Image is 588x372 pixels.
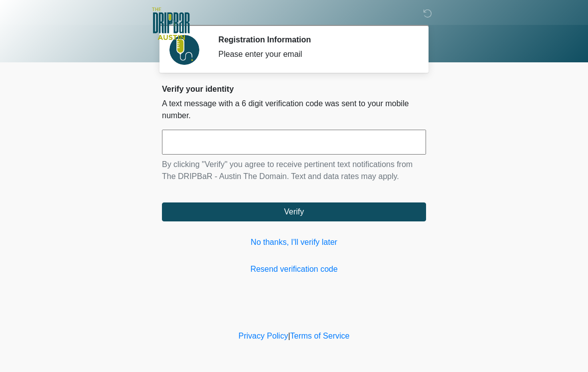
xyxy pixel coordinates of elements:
[152,7,190,40] img: The DRIPBaR - Austin The Domain Logo
[162,98,426,122] p: A text message with a 6 digit verification code was sent to your mobile number.
[162,159,426,183] p: By clicking "Verify" you agree to receive pertinent text notifications from The DRIPBaR - Austin ...
[288,332,290,340] a: |
[162,263,426,275] a: Resend verification code
[169,35,199,65] img: Agent Avatar
[162,84,426,94] h2: Verify your identity
[162,202,426,221] button: Verify
[162,236,426,248] a: No thanks, I'll verify later
[218,48,411,60] div: Please enter your email
[290,332,349,340] a: Terms of Service
[239,332,289,340] a: Privacy Policy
